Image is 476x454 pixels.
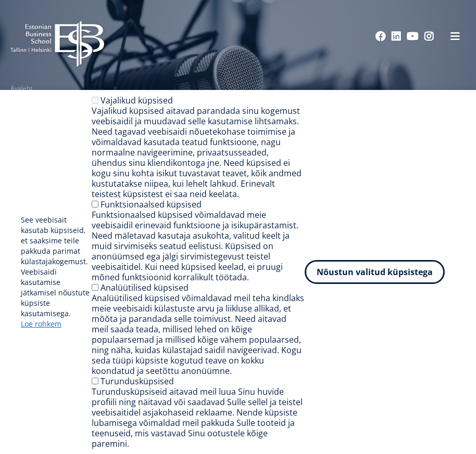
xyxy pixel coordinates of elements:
[101,199,202,210] label: Funktsionaalsed küpsised
[305,260,445,284] button: Nõustun valitud küpsistega
[101,282,189,293] label: Analüütilised küpsised
[10,83,32,94] a: Avaleht
[375,31,386,42] a: Facebook
[101,95,173,106] label: Vajalikud küpsised
[92,210,305,282] div: Funktsionaalsed küpsised võimaldavad meie veebisaidil erinevaid funktsioone ja isikupärastamist. ...
[407,31,419,42] a: Youtube
[391,31,402,42] a: Linkedin
[92,386,305,449] div: Turundusküpsiseid aitavad meil luua Sinu huvide profiili ning näitavad või saadavad Sulle sellel ...
[92,106,305,199] div: Vajalikud küpsised aitavad parandada sinu kogemust veebisaidil ja muudavad selle kasutamise lihts...
[21,319,61,329] a: Loe rohkem
[21,215,92,329] p: See veebisait kasutab küpsiseid, et saaksime teile pakkuda parimat külastajakogemust. Veebisaidi ...
[92,293,305,376] div: Analüütilised küpsised võimaldavad meil teha kindlaks meie veebisaidi külastuste arvu ja liikluse...
[424,31,434,42] a: Instagram
[101,375,174,387] label: Turundusküpsised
